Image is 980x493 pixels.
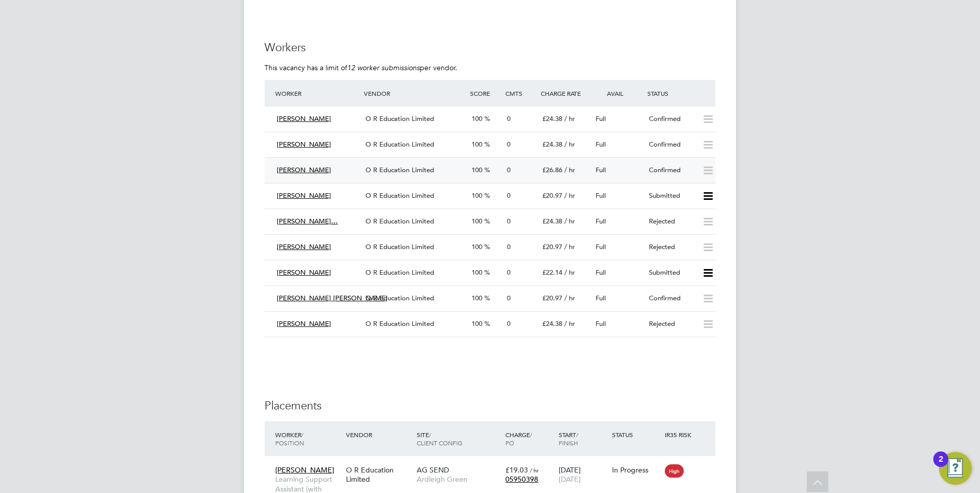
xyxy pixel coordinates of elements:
[507,191,511,200] span: 0
[612,465,660,475] div: In Progress
[939,452,972,485] button: Open Resource Center, 2 new notifications
[564,140,575,149] span: / hr
[273,425,343,452] div: Worker
[472,140,482,149] span: 100
[591,84,645,102] div: Avail
[645,162,698,179] div: Confirmed
[538,84,591,102] div: Charge Rate
[564,217,575,225] span: / hr
[662,425,698,444] div: IR35 Risk
[542,114,562,123] span: £24.38
[507,114,511,123] span: 0
[665,464,684,478] span: High
[564,166,575,174] span: / hr
[507,242,511,251] span: 0
[559,430,578,447] span: / Finish
[467,84,503,102] div: Score
[564,268,575,277] span: / hr
[505,475,538,484] span: 05950398
[273,84,361,102] div: Worker
[596,319,606,328] span: Full
[564,114,575,123] span: / hr
[645,136,698,153] div: Confirmed
[564,319,575,328] span: / hr
[277,242,331,251] span: [PERSON_NAME]
[277,140,331,149] span: [PERSON_NAME]
[564,191,575,200] span: / hr
[507,217,511,225] span: 0
[365,114,434,123] span: O R Education Limited
[507,294,511,302] span: 0
[365,217,434,225] span: O R Education Limited
[273,460,716,468] a: [PERSON_NAME]Learning Support Assistant (with Personal Care) (Outer)O R Education LimitedAG SENDA...
[277,217,338,225] span: [PERSON_NAME]…
[472,319,482,328] span: 100
[559,475,581,484] span: [DATE]
[365,191,434,200] span: O R Education Limited
[645,188,698,204] div: Submitted
[530,466,539,474] span: / hr
[277,114,331,123] span: [PERSON_NAME]
[542,268,562,277] span: £22.14
[507,166,511,174] span: 0
[503,425,556,452] div: Charge
[275,465,334,475] span: [PERSON_NAME]
[365,140,434,149] span: O R Education Limited
[645,316,698,333] div: Rejected
[596,268,606,277] span: Full
[264,40,716,55] h3: Workers
[645,290,698,307] div: Confirmed
[542,217,562,225] span: £24.38
[472,242,482,251] span: 100
[417,475,500,484] span: Ardleigh Green
[365,242,434,251] span: O R Education Limited
[277,268,331,277] span: [PERSON_NAME]
[645,84,716,102] div: Status
[542,294,562,302] span: £20.97
[564,294,575,302] span: / hr
[472,114,482,123] span: 100
[596,114,606,123] span: Full
[542,166,562,174] span: £26.86
[365,319,434,328] span: O R Education Limited
[472,217,482,225] span: 100
[275,430,304,447] span: / Position
[596,166,606,174] span: Full
[417,465,449,475] span: AG SEND
[472,268,482,277] span: 100
[609,425,663,444] div: Status
[264,399,716,414] h3: Placements
[503,84,538,102] div: Cmts
[365,268,434,277] span: O R Education Limited
[507,140,511,149] span: 0
[472,166,482,174] span: 100
[596,217,606,225] span: Full
[596,242,606,251] span: Full
[365,294,434,302] span: O R Education Limited
[556,460,609,489] div: [DATE]
[472,294,482,302] span: 100
[505,430,532,447] span: / PO
[277,319,331,328] span: [PERSON_NAME]
[472,191,482,200] span: 100
[596,294,606,302] span: Full
[542,191,562,200] span: £20.97
[347,63,420,72] em: 12 worker submissions
[596,191,606,200] span: Full
[645,239,698,256] div: Rejected
[417,430,462,447] span: / Client Config
[343,425,414,444] div: Vendor
[361,84,467,102] div: Vendor
[507,268,511,277] span: 0
[938,459,943,473] div: 2
[505,465,528,475] span: £19.03
[542,242,562,251] span: £20.97
[507,319,511,328] span: 0
[556,425,609,452] div: Start
[564,242,575,251] span: / hr
[645,213,698,230] div: Rejected
[277,191,331,200] span: [PERSON_NAME]
[343,460,414,489] div: O R Education Limited
[277,166,331,174] span: [PERSON_NAME]
[542,140,562,149] span: £24.38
